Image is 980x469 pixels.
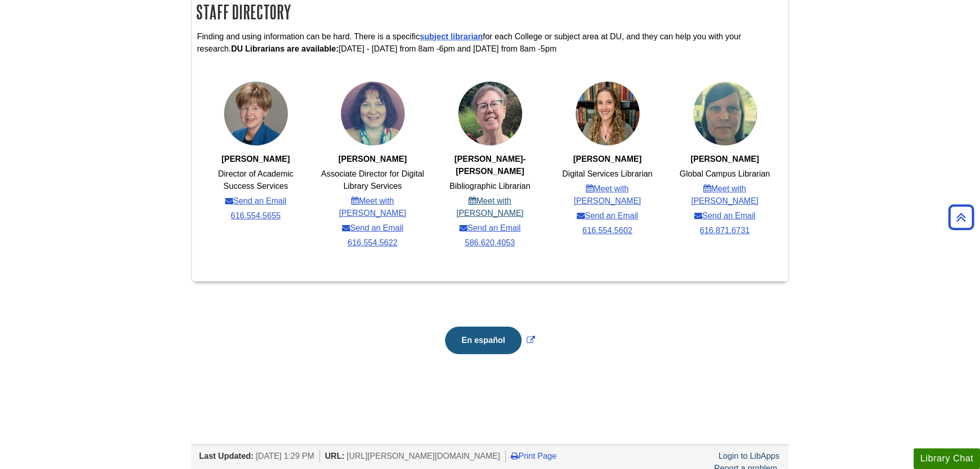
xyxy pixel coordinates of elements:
a: Send an Email [342,222,403,234]
a: subject librarian [420,32,483,41]
strong: [PERSON_NAME] [222,155,290,163]
a: Print Page [511,452,557,460]
strong: [PERSON_NAME] [338,155,407,163]
strong: [PERSON_NAME]-[PERSON_NAME] [454,155,526,176]
a: 616.554.5602 [582,225,632,237]
span: [DATE] 1:29 PM [256,452,314,460]
a: Send an Email [225,195,286,207]
a: Login to LibApps [719,452,779,460]
strong: DU Librarians are available: [231,44,339,53]
li: Bibliographic Librarian [450,180,530,192]
span: [PERSON_NAME] [573,155,642,163]
li: Director of Academic Success Services [204,168,308,192]
a: 616.871.6731 [700,225,750,237]
button: Library Chat [914,448,980,469]
a: Send an Email [577,210,638,222]
a: 616.554.5655 [231,210,281,222]
strong: [PERSON_NAME] [691,155,759,163]
li: Associate Director for Digital Library Services [320,168,426,192]
a: 586.620.4053 [465,237,515,249]
a: Meet with [PERSON_NAME] [672,183,778,207]
a: Meet with [PERSON_NAME] [437,195,543,219]
a: Meet with [PERSON_NAME] [555,183,660,207]
i: Print Page [511,452,519,460]
span: URL: [325,452,345,460]
a: Meet with [PERSON_NAME] [320,195,426,219]
button: En español [445,327,521,354]
a: Back to Top [945,210,977,224]
span: [URL][PERSON_NAME][DOMAIN_NAME] [347,452,500,460]
p: Finding and using information can be hard. There is a specific for each College or subject area a... [197,31,783,55]
a: Send an Email [694,210,755,222]
a: Link opens in new window [443,336,537,344]
span: Last Updated: [199,452,254,460]
a: Send an Email [459,222,521,234]
a: 616.554.5622 [348,237,398,249]
li: Digital Services Librarian [562,168,653,180]
li: Global Campus Librarian [680,168,770,180]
